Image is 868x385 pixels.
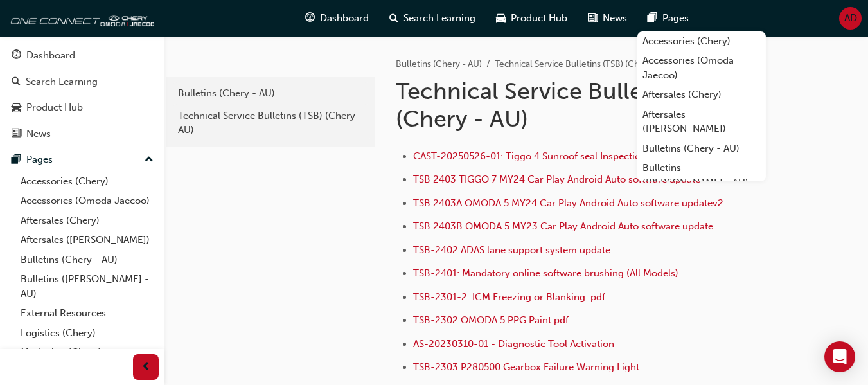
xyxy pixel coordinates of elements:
a: Bulletins (Chery - AU) [637,139,766,159]
h1: Technical Service Bulletins (TSB) (Chery - AU) [396,77,770,133]
a: TSB-2303 P280500 Gearbox Failure Warning Light [413,361,639,373]
a: TSB 2403 TIGGO 7 MY24 Car Play Android Auto software update [413,174,700,185]
div: Dashboard [26,48,75,63]
div: Open Intercom Messenger [824,341,855,372]
span: Product Hub [511,11,567,26]
span: car-icon [496,10,506,26]
a: TSB 2403B OMODA 5 MY23 Car Play Android Auto software update [413,220,713,232]
a: TSB-2301-2: ICM Freezing or Blanking .pdf [413,291,605,303]
a: CAST-20250526-01: Tiggo 4 Sunroof seal Inspection/replacement [413,150,706,162]
a: AS-20230310-01 - Diagnostic Tool Activation [413,338,614,350]
a: search-iconSearch Learning [379,5,486,31]
span: pages-icon [648,10,657,26]
a: TSB 2403A OMODA 5 MY24 Car Play Android Auto software updatev2 [413,197,723,209]
a: Bulletins (Chery - AU) [396,58,482,69]
a: Aftersales ([PERSON_NAME]) [15,230,159,250]
a: Accessories (Chery) [637,31,766,51]
a: Marketing (Chery) [15,343,159,363]
button: AD [839,7,862,30]
li: Technical Service Bulletins (TSB) (Chery - AU) [495,57,674,72]
span: prev-icon [141,359,151,375]
span: AD [844,11,857,26]
a: Accessories (Chery) [15,172,159,192]
a: News [5,122,159,146]
span: pages-icon [12,154,21,166]
a: TSB-2401: Mandatory online software brushing (All Models) [413,267,678,279]
div: Pages [26,152,53,167]
a: TSB-2402 ADAS lane support system update [413,244,610,256]
span: Search Learning [403,11,475,26]
a: Bulletins ([PERSON_NAME] - AU) [637,158,766,192]
span: search-icon [12,76,21,88]
a: Product Hub [5,96,159,120]
a: Accessories (Omoda Jaecoo) [637,51,766,85]
a: pages-iconPages [637,5,699,31]
a: External Resources [15,303,159,323]
a: Dashboard [5,44,159,67]
a: Aftersales ([PERSON_NAME]) [637,105,766,139]
div: Search Learning [26,75,98,89]
a: Bulletins (Chery - AU) [15,250,159,270]
img: oneconnect [6,5,154,31]
div: News [26,127,51,141]
a: Bulletins (Chery - AU) [172,82,370,105]
a: Aftersales (Chery) [637,85,766,105]
a: news-iconNews [578,5,637,31]
a: Accessories (Omoda Jaecoo) [15,191,159,211]
a: Aftersales (Chery) [15,211,159,231]
span: up-icon [145,152,154,168]
button: Pages [5,148,159,172]
span: News [603,11,627,26]
a: Search Learning [5,70,159,94]
span: guage-icon [12,50,21,62]
a: guage-iconDashboard [295,5,379,31]
div: Bulletins (Chery - AU) [178,86,364,101]
span: guage-icon [305,10,315,26]
span: Pages [662,11,689,26]
span: news-icon [12,129,21,140]
a: Bulletins ([PERSON_NAME] - AU) [15,269,159,303]
a: TSB-2302 OMODA 5 PPG Paint.pdf [413,314,569,326]
a: Logistics (Chery) [15,323,159,343]
a: car-iconProduct Hub [486,5,578,31]
span: car-icon [12,102,21,114]
a: Technical Service Bulletins (TSB) (Chery - AU) [172,105,370,141]
button: DashboardSearch LearningProduct HubNews [5,41,159,148]
span: Dashboard [320,11,369,26]
div: Product Hub [26,100,83,115]
span: news-icon [588,10,598,26]
span: search-icon [389,10,398,26]
div: Technical Service Bulletins (TSB) (Chery - AU) [178,109,364,138]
